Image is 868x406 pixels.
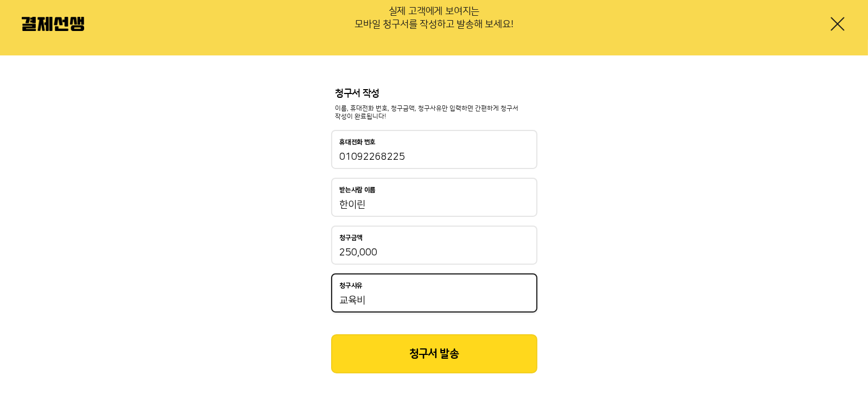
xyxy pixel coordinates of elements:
input: 받는사람 이름 [340,198,529,211]
p: 청구금액 [340,234,363,242]
p: 휴대전화 번호 [340,139,376,146]
input: 휴대전화 번호 [340,151,529,164]
input: 청구사유 [340,294,529,307]
p: 이름, 휴대전화 번호, 청구금액, 청구사유만 입력하면 간편하게 청구서 작성이 완료됩니다! [335,104,533,122]
button: 청구서 발송 [331,334,537,373]
p: 청구서 작성 [335,88,533,100]
input: 청구금액 [340,246,529,259]
p: 받는사람 이름 [340,186,376,194]
p: 청구사유 [340,282,363,290]
img: 결제선생 [22,17,84,31]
